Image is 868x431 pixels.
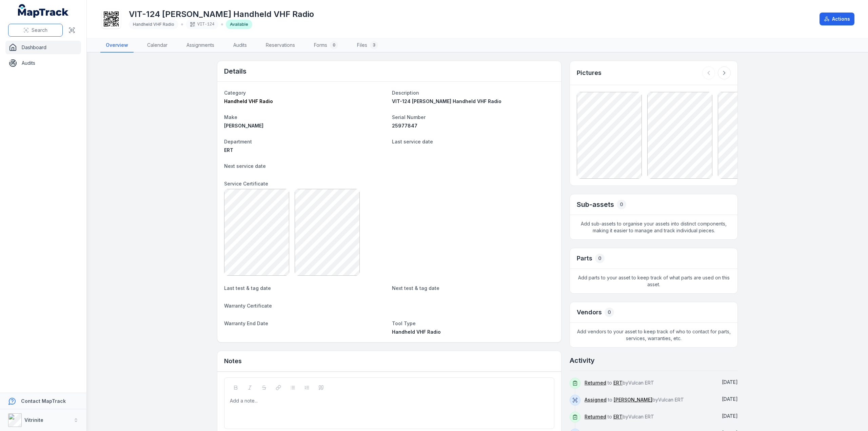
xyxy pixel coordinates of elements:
[722,413,738,419] span: [DATE]
[392,320,416,326] span: Tool Type
[186,20,218,29] div: VIT-124
[585,380,654,386] span: to by Vulcan ERT
[224,147,233,153] span: ERT
[570,215,737,239] span: Add sub-assets to organise your assets into distinct components, making it easier to manage and t...
[21,398,66,404] strong: Contact MapTrack
[392,139,433,144] span: Last service date
[392,285,439,291] span: Next test & tag date
[722,396,738,402] time: 9/19/2025, 6:57:34 AM
[392,329,441,335] span: Handheld VHF Radio
[722,379,738,385] span: [DATE]
[5,56,81,70] a: Audits
[617,200,626,209] div: 0
[392,114,426,120] span: Serial Number
[24,417,43,423] strong: Vitrinite
[605,308,614,317] div: 0
[577,200,614,209] h2: Sub-assets
[8,24,63,37] button: Search
[129,9,314,20] h1: VIT-124 [PERSON_NAME] Handheld VHF Radio
[224,285,271,291] span: Last test & tag date
[142,38,173,53] a: Calendar
[224,114,237,120] span: Make
[226,20,252,29] div: Available
[722,413,738,419] time: 9/16/2025, 5:46:17 PM
[585,414,654,419] span: to by Vulcan ERT
[820,13,854,25] button: Actions
[224,98,273,104] span: Handheld VHF Radio
[224,356,242,366] h3: Notes
[224,66,246,76] h2: Details
[392,98,501,104] span: VIT-124 [PERSON_NAME] Handheld VHF Radio
[224,123,263,129] span: [PERSON_NAME]
[260,38,300,53] a: Reservations
[392,90,419,96] span: Description
[352,38,383,53] a: Files3
[577,254,592,263] h3: Parts
[585,396,607,403] a: Assigned
[595,254,605,263] div: 0
[614,396,652,403] a: [PERSON_NAME]
[18,4,69,18] a: MapTrack
[570,269,737,293] span: Add parts to your asset to keep track of what parts are used on this asset.
[32,27,47,34] span: Search
[577,308,602,317] h3: Vendors
[224,90,246,96] span: Category
[309,38,343,53] a: Forms0
[392,123,417,129] span: 25977847
[613,413,623,420] a: ERT
[577,68,601,78] h3: Pictures
[224,139,252,144] span: Department
[224,181,268,187] span: Service Certificate
[370,41,378,49] div: 3
[570,356,595,365] h2: Activity
[228,38,252,53] a: Audits
[330,41,338,49] div: 0
[722,379,738,385] time: 9/19/2025, 4:50:31 PM
[181,38,220,53] a: Assignments
[722,396,738,402] span: [DATE]
[585,413,606,420] a: Returned
[613,379,623,386] a: ERT
[224,163,266,169] span: Next service date
[133,22,174,27] span: Handheld VHF Radio
[585,397,684,403] span: to by Vulcan ERT
[224,320,268,326] span: Warranty End Date
[585,379,606,386] a: Returned
[100,38,134,53] a: Overview
[224,303,272,309] span: Warranty Certificate
[5,41,81,54] a: Dashboard
[570,323,737,347] span: Add vendors to your asset to keep track of who to contact for parts, services, warranties, etc.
